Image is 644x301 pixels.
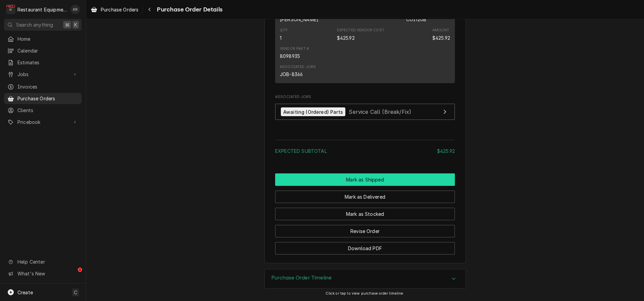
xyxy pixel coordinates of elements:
[101,6,138,13] span: Purchase Orders
[275,137,455,159] div: Amount Summary
[275,104,455,120] a: View Job
[275,237,455,255] div: Button Group Row
[275,173,455,255] div: Button Group
[275,242,455,255] button: Download PDF
[275,225,455,237] button: Revise Order
[280,46,309,52] div: Vendor Part #
[265,269,466,288] div: Accordion Header
[337,34,355,41] div: Expected Vendor Cost
[265,269,466,288] button: Accordion Details Expand Trigger
[432,28,450,41] div: Amount
[6,5,15,14] div: R
[4,19,82,31] button: Search anything⌘K
[17,83,78,90] span: Invoices
[271,275,332,281] h3: Purchase Order Timeline
[17,119,68,126] span: Pricebook
[275,94,455,100] span: Associated Jobs
[17,71,68,78] span: Jobs
[65,21,70,28] span: ⌘
[4,268,82,279] a: Go to What's New
[275,208,455,220] button: Mark as Stocked
[275,147,455,155] div: Subtotal
[280,34,282,41] div: Quantity
[275,94,455,123] div: Associated Jobs
[4,69,82,80] a: Go to Jobs
[280,16,318,23] div: Manufacturer
[432,28,449,33] div: Amount
[275,186,455,203] div: Button Group Row
[17,270,78,277] span: What's New
[275,203,455,220] div: Button Group Row
[437,147,455,155] div: $425.92
[155,5,222,14] span: Purchase Order Details
[17,95,78,102] span: Purchase Orders
[275,173,455,186] button: Mark as Shipped
[6,5,15,14] div: Restaurant Equipment Diagnostics's Avatar
[280,28,289,33] div: Qty.
[280,64,316,70] div: Associated Jobs
[4,81,82,92] a: Invoices
[17,290,33,295] span: Create
[275,220,455,237] div: Button Group Row
[4,45,82,56] a: Calendar
[71,5,80,14] div: Kelli Robinette's Avatar
[17,35,78,42] span: Home
[275,148,327,154] span: Expected Subtotal
[275,173,455,186] div: Button Group Row
[17,59,78,66] span: Estimates
[337,28,384,33] div: Expected Vendor Cost
[349,108,411,115] span: Service Call (Break/Fix)
[337,28,384,41] div: Expected Vendor Cost
[4,256,82,267] a: Go to Help Center
[17,6,67,13] div: Restaurant Equipment Diagnostics
[71,5,80,14] div: KR
[74,289,77,296] span: C
[280,28,289,41] div: Quantity
[4,105,82,116] a: Clients
[406,16,426,23] div: Part Number
[74,21,77,28] span: K
[16,21,53,28] span: Search anything
[4,57,82,68] a: Estimates
[280,71,303,78] div: JOB-8366
[144,4,155,15] button: Navigate back
[4,93,82,104] a: Purchase Orders
[432,34,450,41] div: Amount
[275,191,455,203] button: Mark as Delivered
[17,258,78,265] span: Help Center
[4,33,82,44] a: Home
[326,291,404,296] span: Click or tap to view purchase order timeline.
[88,4,141,15] a: Purchase Orders
[4,116,82,128] a: Go to Pricebook
[17,107,78,114] span: Clients
[264,269,466,289] div: Purchase Order Timeline
[281,107,345,116] div: Awaiting (Ordered) Parts
[17,47,78,54] span: Calendar
[280,53,300,60] div: 8098935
